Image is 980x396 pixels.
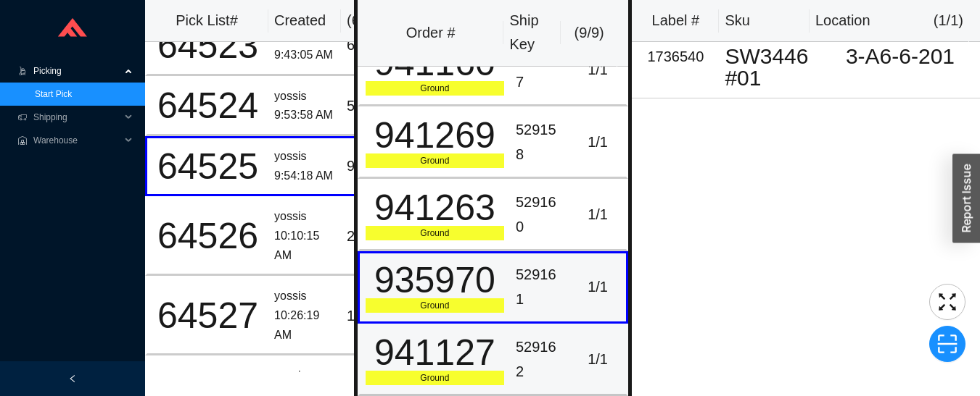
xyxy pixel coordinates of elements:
[575,347,621,371] div: 1 / 1
[35,89,72,99] a: Start Pick
[274,106,335,125] div: 9:53:58 AM
[274,207,335,227] div: yossis
[575,203,621,227] div: 1 / 1
[274,227,335,265] div: 10:10:15 AM
[33,106,120,129] span: Shipping
[929,326,965,362] button: scan
[934,9,963,33] div: ( 1 / 1 )
[366,334,504,371] div: 941127
[366,262,504,298] div: 935970
[930,291,965,313] span: fullscreen
[567,21,612,45] div: ( 9 / 9 )
[153,88,263,124] div: 64524
[516,118,564,167] div: 529158
[347,94,391,118] div: 5 / 41
[274,167,335,186] div: 9:54:18 AM
[930,333,965,355] span: scan
[575,130,621,154] div: 1 / 1
[274,287,335,306] div: yossis
[366,81,504,96] div: Ground
[68,374,77,383] span: left
[274,366,335,386] div: yossis
[366,153,504,168] div: Ground
[815,9,870,33] div: Location
[153,218,263,254] div: 64526
[575,275,621,299] div: 1 / 1
[347,304,391,328] div: 1 / 1
[274,46,335,65] div: 9:43:05 AM
[725,24,815,89] div: TOT SW3446#01
[366,298,504,313] div: Ground
[366,371,504,385] div: Ground
[347,154,391,178] div: 9 / 16
[516,263,564,311] div: 529161
[366,190,504,226] div: 941263
[347,33,391,57] div: 6 / 6
[575,58,621,82] div: 1 / 1
[347,224,391,248] div: 2 / 3
[33,59,120,83] span: Picking
[826,46,974,67] div: 3-A6-6-201
[366,226,504,240] div: Ground
[929,284,965,320] button: fullscreen
[153,28,263,64] div: 64523
[274,306,335,345] div: 10:26:19 AM
[274,87,335,106] div: yossis
[516,335,564,384] div: 529162
[33,129,120,152] span: Warehouse
[366,117,504,153] div: 941269
[153,298,263,334] div: 64527
[516,46,564,94] div: 529157
[347,9,393,33] div: ( 6 )
[638,45,713,69] div: 1736540
[516,190,564,239] div: 529160
[274,147,335,167] div: yossis
[153,148,263,185] div: 64525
